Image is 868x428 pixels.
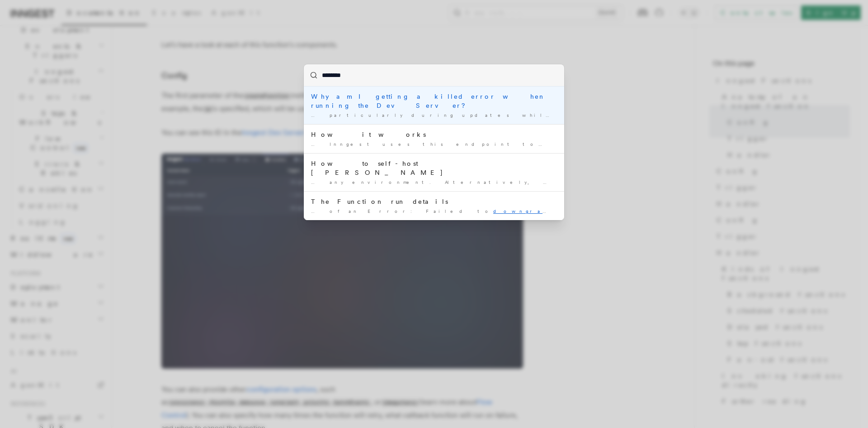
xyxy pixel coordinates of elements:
[311,112,557,119] div: … particularly during updates while being ed. Symptoms can also include …
[311,208,557,215] div: … of an Error: Failed to e user error. This is …
[311,141,557,148] div: … Inngest uses this endpoint to the function definitions and …
[311,197,557,206] div: The Function run details
[311,130,557,139] div: How it works
[311,179,557,186] div: … any environment. Alternatively, you can the binary directly from …
[493,208,553,214] mark: downgrad
[311,159,557,177] div: How to self-host [PERSON_NAME]
[311,92,557,110] div: Why am I getting a killed error when running the Dev Server?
